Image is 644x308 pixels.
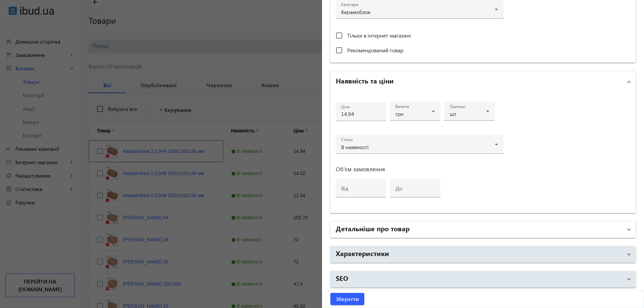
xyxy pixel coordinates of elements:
[336,224,410,233] h2: Детальніше про товар
[347,47,404,54] span: Рекомендований товар
[347,32,411,39] span: Тільки в інтернет-магазині
[330,93,636,213] div: Наявність та ціни
[330,246,636,262] mat-expansion-panel-header: Характеристики
[330,222,636,238] mat-expansion-panel-header: Детальніше про товар
[330,271,636,287] mat-expansion-panel-header: SEO
[341,143,369,150] span: В наявності
[341,137,353,142] mat-label: Статус
[330,293,364,305] button: Зберегти
[336,248,389,258] h2: Характеристики
[336,273,348,283] h2: SEO
[341,185,348,192] mat-label: від
[336,295,359,303] span: Зберегти
[336,76,394,85] h2: Наявність та ціни
[336,167,503,172] h3: Об'єм замовлення
[395,104,409,109] mat-label: Валюта
[341,104,350,110] mat-label: Ціна
[395,185,402,192] mat-label: до
[450,104,466,109] mat-label: Одиниці
[330,71,636,93] mat-expansion-panel-header: Наявність та ціни
[450,110,457,117] span: шт
[395,110,404,117] span: грн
